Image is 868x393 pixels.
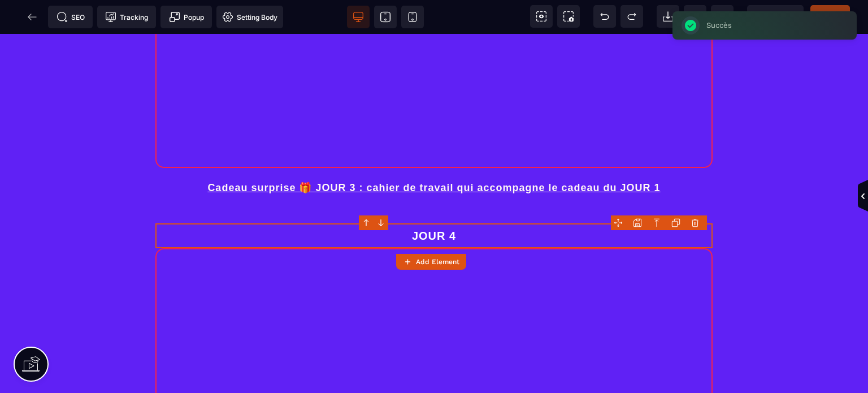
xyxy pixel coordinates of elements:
[747,5,804,28] span: Preview
[416,258,459,266] strong: Add Element
[105,11,148,23] span: Tracking
[169,11,204,23] span: Popup
[155,189,713,214] h1: JOUR 4
[557,5,580,28] span: Screenshot
[207,148,660,159] a: Cadeau surprise 🎁 JOUR 3 : cahier de travail qui accompagne le cadeau du JOUR 1
[57,11,85,23] span: SEO
[222,11,277,23] span: Setting Body
[396,254,466,270] button: Add Element
[530,5,553,28] span: View components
